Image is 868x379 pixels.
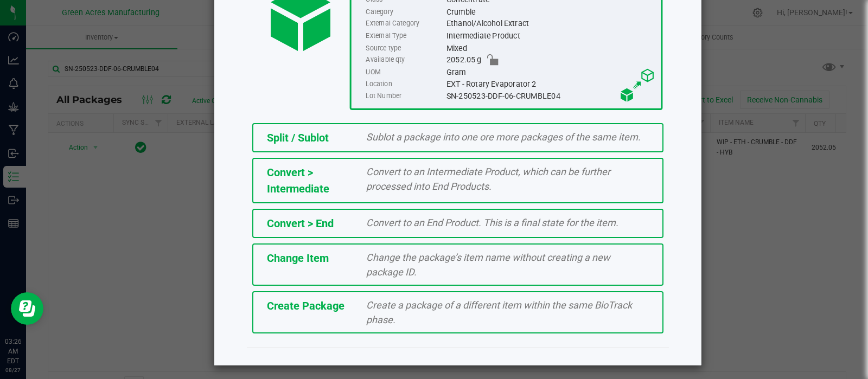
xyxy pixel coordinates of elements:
div: Ethanol/Alcohol Extract [446,18,655,30]
span: Sublot a package into one ore more packages of the same item. [366,131,641,143]
span: Create Package [267,299,344,312]
div: SN-250523-DDF-06-CRUMBLE04 [446,90,655,102]
iframe: Resource center [11,292,43,325]
span: 2052.05 g [446,54,481,66]
div: Mixed [446,42,655,54]
span: Create a package of a different item within the same BioTrack phase. [366,299,632,325]
div: Gram [446,66,655,78]
label: Category [366,6,444,18]
label: External Category [366,18,444,30]
label: Location [366,78,444,90]
label: UOM [366,66,444,78]
span: Change Item [267,252,329,265]
span: Convert > Intermediate [267,166,329,195]
label: Source type [366,42,444,54]
label: External Type [366,30,444,42]
div: Intermediate Product [446,30,655,42]
label: Lot Number [366,90,444,102]
span: Convert to an Intermediate Product, which can be further processed into End Products. [366,166,610,192]
span: Convert to an End Product. This is a final state for the item. [366,217,618,228]
div: Crumble [446,6,655,18]
div: EXT - Rotary Evaporator 2 [446,78,655,90]
label: Available qty [366,54,444,66]
span: Split / Sublot [267,131,329,144]
span: Change the package’s item name without creating a new package ID. [366,252,610,278]
span: Convert > End [267,217,334,230]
